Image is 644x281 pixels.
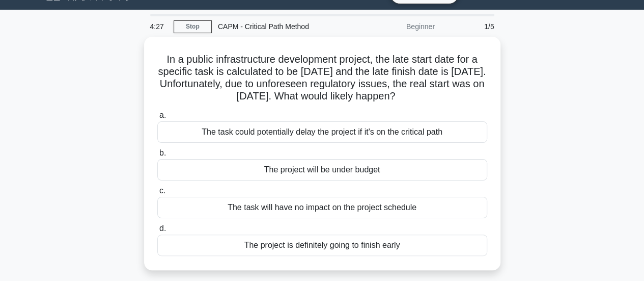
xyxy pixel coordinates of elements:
[174,20,212,33] a: Stop
[157,197,487,218] div: The task will have no impact on the project schedule
[212,16,352,37] div: CAPM - Critical Path Method
[144,16,174,37] div: 4:27
[159,111,166,119] span: a.
[157,121,487,143] div: The task could potentially delay the project if it's on the critical path
[159,186,165,195] span: c.
[159,148,166,157] span: b.
[156,53,488,103] h5: In a public infrastructure development project, the late start date for a specific task is calcul...
[441,16,500,37] div: 1/5
[157,159,487,181] div: The project will be under budget
[352,16,441,37] div: Beginner
[157,235,487,256] div: The project is definitely going to finish early
[159,224,166,233] span: d.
